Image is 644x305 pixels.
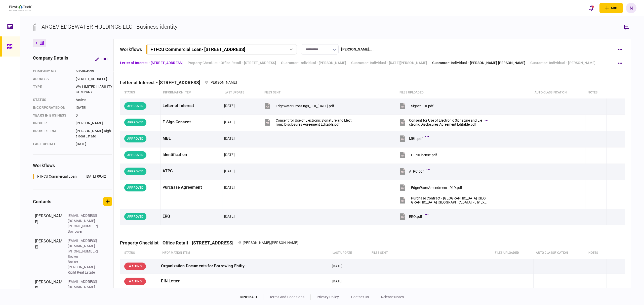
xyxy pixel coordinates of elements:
[399,182,462,193] button: EdgeWaterAmendment - 919.pdf
[68,254,100,259] div: Broker
[33,198,51,205] div: contacts
[276,118,352,126] div: Consent for Use of Electronic Signature and Electronic Disclosures Agreement Editable.pdf
[68,213,100,224] div: [EMAIL_ADDRESS][DOMAIN_NAME]
[120,60,183,66] a: Letter of Interest - [STREET_ADDRESS]
[243,241,270,245] span: [PERSON_NAME]
[33,84,71,95] div: Type
[586,247,607,259] th: notes
[224,152,235,157] div: [DATE]
[399,166,429,177] button: ATPC.pdf
[160,87,222,98] th: Information item
[399,117,487,128] button: Consent for Use of Electronic Signature and Electronic Disclosures Agreement Editable.pdf
[124,119,146,126] div: APPROVED
[42,23,177,31] div: ARGEV EDGEWATER HOLDINGS LLC - Business identity
[399,211,427,222] button: ERQ.pdf
[397,87,532,98] th: Files uploaded
[399,149,437,161] button: GuruLicense.pdf
[210,80,237,84] span: [PERSON_NAME]
[533,247,586,259] th: auto classification
[37,174,77,179] div: FTFCU Commercial Loan
[411,196,487,204] div: Purchase Contract - Edgewater Crossings Lakewood WA Fully Executed PSA.pdf
[369,247,492,259] th: files sent
[33,174,106,179] a: FTFCU Commercial Loan[DATE] 09:42
[411,153,437,157] div: GuruLicense.pdf
[159,247,330,259] th: Information item
[68,249,100,254] div: [PHONE_NUMBER]
[146,44,297,55] button: FTFCU Commercial Loan- [STREET_ADDRESS]
[341,47,373,52] div: [PERSON_NAME] , ...
[240,294,263,300] div: © 2025 AIO
[124,213,146,220] div: APPROVED
[33,76,71,82] div: address
[399,194,487,206] button: Purchase Contract - Edgewater Crossings Lakewood WA Fully Executed PSA.pdf
[626,3,636,13] button: N
[9,5,32,11] img: client company logo
[76,105,112,110] div: [DATE]
[411,104,433,108] div: SignedLOI.pdf
[281,60,346,66] a: Guarantor- Individual - [PERSON_NAME]
[68,229,100,234] div: Borrower
[68,238,100,249] div: [EMAIL_ADDRESS][DOMAIN_NAME]
[35,238,63,275] div: [PERSON_NAME]
[163,117,220,128] div: E-Sign Consent
[163,149,220,161] div: Identification
[33,55,68,64] div: company details
[492,247,534,259] th: Files uploaded
[120,87,160,98] th: status
[262,87,397,98] th: files sent
[399,133,428,144] button: MBL.pdf
[332,264,342,269] div: [DATE]
[76,97,112,103] div: Active
[332,279,342,284] div: [DATE]
[150,47,245,52] div: FTFCU Commercial Loan - [STREET_ADDRESS]
[68,224,100,229] div: [PHONE_NUMBER]
[409,118,482,126] div: Consent for Use of Electronic Signature and Electronic Disclosures Agreement Editable.pdf
[124,184,146,191] div: APPROVED
[381,295,404,299] a: release notes
[270,241,271,245] span: ,
[224,214,235,219] div: [DATE]
[120,247,159,259] th: status
[33,141,71,147] div: last update
[33,105,71,110] div: incorporated on
[163,211,220,222] div: ERQ
[224,120,235,125] div: [DATE]
[224,103,235,108] div: [DATE]
[91,55,112,64] button: Edit
[599,3,623,13] button: open adding identity options
[317,295,339,299] a: privacy policy
[530,60,595,66] a: Guarantor- Individual - [PERSON_NAME]
[35,279,63,300] div: [PERSON_NAME]
[120,46,142,53] div: workflows
[86,174,106,179] div: [DATE] 09:42
[33,113,71,118] div: years in business
[409,169,424,173] div: ATPC.pdf
[68,259,100,275] div: Broker - [PERSON_NAME] Right Real Estate
[76,69,112,74] div: 605964539
[76,113,112,118] div: 0
[271,241,298,245] span: [PERSON_NAME]
[124,102,146,110] div: APPROVED
[76,128,112,139] div: [PERSON_NAME] Right Real Estate
[399,100,433,112] button: SignedLOI.pdf
[532,87,585,98] th: auto classification
[120,80,204,85] div: Letter of Interest - [STREET_ADDRESS]
[161,261,328,272] div: Organization Documents for Borrowing Entity
[33,121,71,126] div: Broker
[330,247,369,259] th: last update
[124,168,146,175] div: APPROVED
[33,69,71,74] div: company no.
[35,213,63,234] div: [PERSON_NAME]
[264,100,334,112] button: Edgewater Crossings_LOI_09.12.25.pdf
[124,135,146,142] div: APPROVED
[161,276,328,287] div: EIN Letter
[76,84,112,95] div: WA LIMITED LIABILITY COMPANY
[68,279,100,290] div: [EMAIL_ADDRESS][DOMAIN_NAME]
[432,60,526,66] a: Guarantor- Individual - [PERSON_NAME] [PERSON_NAME]
[351,295,369,299] a: contact us
[124,263,146,270] div: WAITING
[124,151,146,159] div: APPROVED
[33,162,112,169] div: workflows
[351,60,427,66] a: Guarantor- Individual - [DATE][PERSON_NAME]
[33,97,71,103] div: status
